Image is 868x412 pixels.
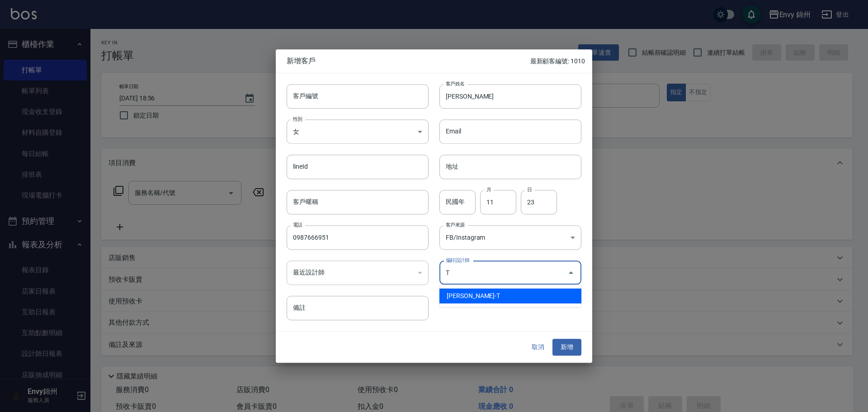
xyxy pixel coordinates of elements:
button: 取消 [524,339,552,356]
label: 性別 [293,115,302,122]
label: 月 [486,186,491,193]
label: 客戶姓名 [446,80,465,87]
li: [PERSON_NAME]-T [439,289,581,303]
button: Close [564,265,578,280]
span: 新增客戶 [287,57,530,66]
div: FB/Instagram [439,225,581,250]
label: 電話 [293,221,302,228]
p: 最新顧客編號: 1010 [530,57,585,66]
label: 客戶來源 [446,221,465,228]
div: 女 [287,119,429,144]
label: 日 [527,186,532,193]
label: 偏好設計師 [446,256,469,263]
button: 新增 [552,339,581,356]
